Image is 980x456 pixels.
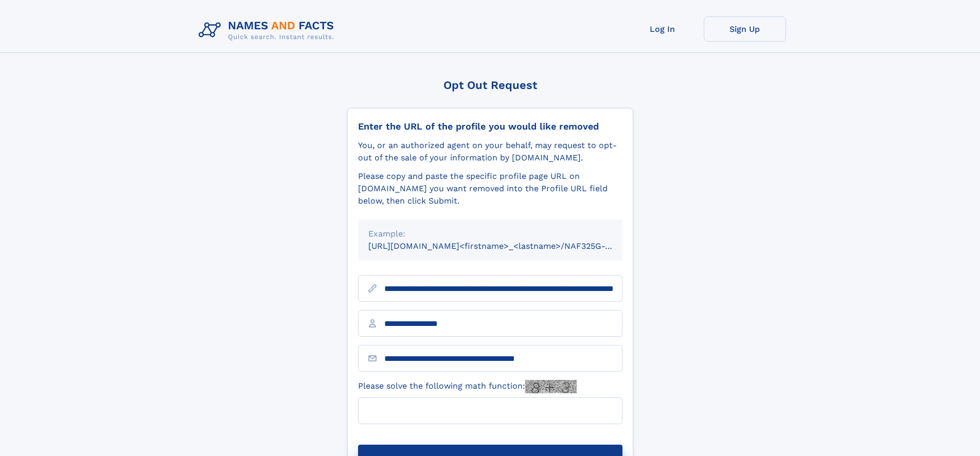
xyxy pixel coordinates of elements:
[358,380,577,393] label: Please solve the following math function:
[704,16,786,42] a: Sign Up
[358,139,622,164] div: You, or an authorized agent on your behalf, may request to opt-out of the sale of your informatio...
[368,228,612,240] div: Example:
[368,241,642,251] small: [URL][DOMAIN_NAME]<firstname>_<lastname>/NAF325G-xxxxxxxx
[358,121,622,132] div: Enter the URL of the profile you would like removed
[358,170,622,207] div: Please copy and paste the specific profile page URL on [DOMAIN_NAME] you want removed into the Pr...
[621,16,704,42] a: Log In
[194,16,343,44] img: Logo Names and Facts
[347,79,633,92] div: Opt Out Request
